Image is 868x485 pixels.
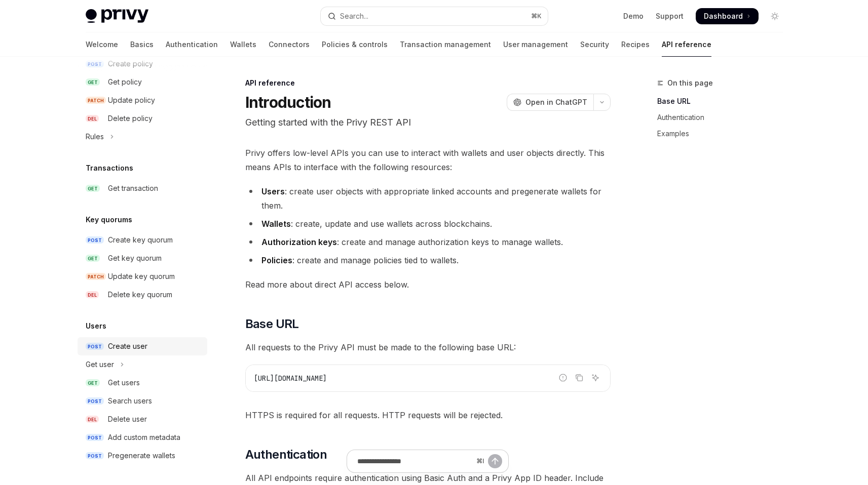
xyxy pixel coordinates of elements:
[696,8,759,24] a: Dashboard
[245,253,611,267] li: : create and manage policies tied to wallets.
[86,236,104,244] span: POST
[78,249,207,267] a: GETGet key quorum
[86,115,99,123] span: DEL
[78,109,207,128] a: DELDelete policy
[86,434,104,441] span: POST
[507,94,593,111] button: Open in ChatGPT
[322,32,388,57] a: Policies & controls
[86,379,100,387] span: GET
[657,109,791,126] a: Authentication
[86,291,99,299] span: DEL
[86,343,104,350] span: POST
[667,77,713,89] span: On this page
[573,371,586,384] button: Copy the contents from the code block
[261,186,285,196] strong: Users
[108,413,147,425] div: Delete user
[78,355,207,374] button: Toggle Get user section
[86,358,114,371] div: Get user
[166,32,218,57] a: Authentication
[86,32,118,57] a: Welcome
[108,76,142,88] div: Get policy
[86,97,106,104] span: PATCH
[108,252,162,264] div: Get key quorum
[108,377,140,389] div: Get users
[78,91,207,109] a: PATCHUpdate policy
[556,371,570,384] button: Report incorrect code
[86,185,100,192] span: GET
[261,237,337,247] strong: Authorization keys
[400,32,491,57] a: Transaction management
[108,234,173,246] div: Create key quorum
[269,32,310,57] a: Connectors
[321,7,548,25] button: Open search
[86,162,133,174] h5: Transactions
[78,179,207,197] a: GETGet transaction
[657,126,791,142] a: Examples
[245,78,611,88] div: API reference
[108,270,175,282] div: Update key quorum
[230,32,256,57] a: Wallets
[767,8,783,24] button: Toggle dark mode
[78,286,207,304] a: DELDelete key quorum
[86,416,99,423] span: DEL
[525,97,587,107] span: Open in ChatGPT
[86,320,106,332] h5: Users
[78,231,207,249] a: POSTCreate key quorum
[86,214,132,226] h5: Key quorums
[78,392,207,410] a: POSTSearch users
[245,408,611,422] span: HTTPS is required for all requests. HTTP requests will be rejected.
[108,94,155,106] div: Update policy
[86,452,104,460] span: POST
[261,255,292,265] strong: Policies
[261,219,291,229] strong: Wallets
[656,11,684,21] a: Support
[108,450,175,462] div: Pregenerate wallets
[580,32,609,57] a: Security
[254,374,327,383] span: [URL][DOMAIN_NAME]
[503,32,568,57] a: User management
[245,184,611,213] li: : create user objects with appropriate linked accounts and pregenerate wallets for them.
[623,11,644,21] a: Demo
[704,11,743,21] span: Dashboard
[78,337,207,355] a: POSTCreate user
[245,146,611,174] span: Privy offers low-level APIs you can use to interact with wallets and user objects directly. This ...
[108,112,153,125] div: Delete policy
[245,235,611,249] li: : create and manage authorization keys to manage wallets.
[245,447,327,463] span: Authentication
[531,12,542,20] span: ⌘ K
[589,371,602,384] button: Ask AI
[621,32,650,57] a: Recipes
[245,115,611,130] p: Getting started with the Privy REST API
[340,10,368,22] div: Search...
[245,93,331,111] h1: Introduction
[245,340,611,354] span: All requests to the Privy API must be made to the following base URL:
[86,397,104,405] span: POST
[78,128,207,146] button: Toggle Rules section
[488,454,502,468] button: Send message
[86,273,106,280] span: PATCH
[657,93,791,109] a: Base URL
[108,289,172,301] div: Delete key quorum
[662,32,711,57] a: API reference
[78,428,207,447] a: POSTAdd custom metadata
[108,182,158,194] div: Get transaction
[86,9,148,23] img: light logo
[78,410,207,428] a: DELDelete user
[130,32,154,57] a: Basics
[245,316,299,332] span: Base URL
[245,217,611,231] li: : create, update and use wallets across blockchains.
[245,277,611,292] span: Read more about direct API access below.
[86,78,100,86] span: GET
[108,431,180,443] div: Add custom metadata
[108,395,152,407] div: Search users
[86,131,104,143] div: Rules
[108,340,147,352] div: Create user
[357,450,472,472] input: Ask a question...
[78,374,207,392] a: GETGet users
[78,447,207,465] a: POSTPregenerate wallets
[78,73,207,91] a: GETGet policy
[86,255,100,262] span: GET
[78,267,207,286] a: PATCHUpdate key quorum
